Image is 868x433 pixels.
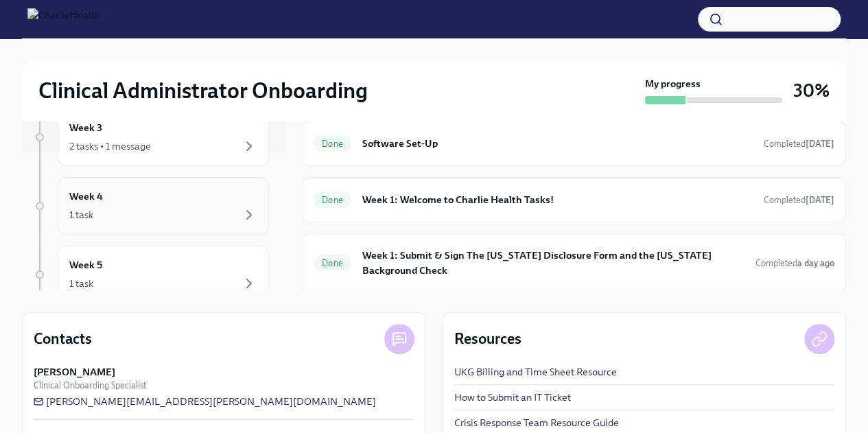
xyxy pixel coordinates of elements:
a: Week 51 task [33,246,269,303]
strong: [PERSON_NAME] [34,365,115,379]
a: Crisis Response Team Resource Guide [454,416,619,430]
h6: Week 3 [69,120,102,135]
a: Week 41 task [33,177,269,235]
a: Week 32 tasks • 1 message [33,108,269,166]
strong: [DATE] [806,139,834,149]
h6: Week 1: Submit & Sign The [US_STATE] Disclosure Form and the [US_STATE] Background Check [362,248,744,278]
span: August 11th, 2025 22:48 [764,137,834,150]
span: Done [314,139,351,149]
strong: [DATE] [806,195,834,205]
span: Completed [764,195,834,205]
strong: My progress [645,77,701,91]
a: DoneWeek 1: Welcome to Charlie Health Tasks!Completed[DATE] [314,189,834,211]
h6: Week 4 [69,189,103,204]
div: 1 task [69,277,93,290]
span: Done [314,195,351,205]
div: 1 task [69,208,93,222]
a: DoneSoftware Set-UpCompleted[DATE] [314,132,834,154]
h4: Contacts [34,329,92,349]
span: Completed [764,139,834,149]
h4: Resources [454,329,521,349]
h6: Software Set-Up [362,136,753,151]
span: August 13th, 2025 21:30 [755,257,834,270]
span: Clinical Onboarding Specialist [34,379,146,392]
span: Completed [755,258,834,268]
div: 2 tasks • 1 message [69,139,151,153]
h2: Clinical Administrator Onboarding [38,77,368,104]
a: UKG Billing and Time Sheet Resource [454,365,617,379]
img: CharlieHealth [27,8,100,30]
span: Done [314,258,351,268]
h3: 30% [793,78,830,103]
a: DoneWeek 1: Submit & Sign The [US_STATE] Disclosure Form and the [US_STATE] Background CheckCompl... [314,245,834,281]
a: [PERSON_NAME][EMAIL_ADDRESS][PERSON_NAME][DOMAIN_NAME] [34,395,376,408]
h6: Week 1: Welcome to Charlie Health Tasks! [362,192,753,207]
strong: a day ago [797,258,834,268]
h6: Week 5 [69,257,102,272]
span: August 14th, 2025 21:49 [764,194,834,207]
a: How to Submit an IT Ticket [454,390,571,404]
